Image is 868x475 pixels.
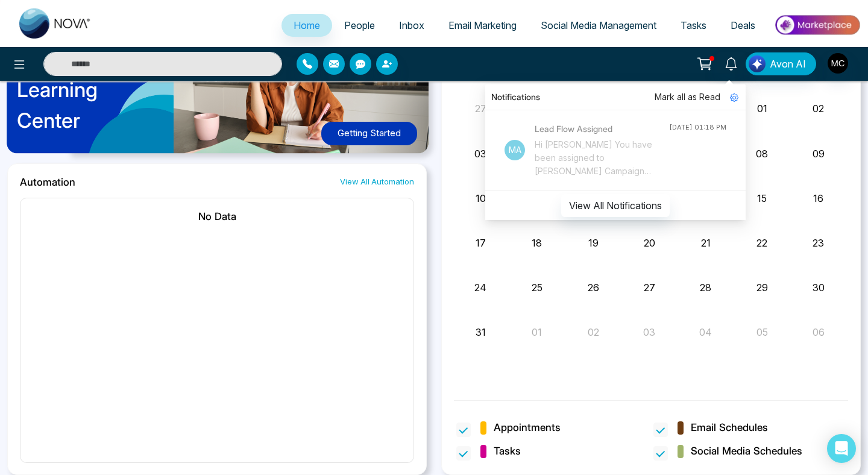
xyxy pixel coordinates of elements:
span: Mark all as Read [655,90,720,104]
button: 21 [701,236,711,250]
button: 26 [588,280,599,295]
div: Month View [454,69,848,386]
button: 01 [532,325,542,339]
button: 27 [475,101,486,116]
span: Email Schedules [691,420,768,436]
button: 30 [813,280,825,295]
button: 03 [474,146,486,161]
button: View All Notifications [561,194,670,217]
p: Ma [505,140,525,160]
button: 05 [756,325,768,339]
div: Hi [PERSON_NAME] You have been assigned to [PERSON_NAME] Campaign [DATE], start expecting leads a... [535,138,669,178]
button: 23 [813,236,824,250]
a: Home [281,14,332,37]
span: Appointments [494,420,561,436]
button: 02 [813,101,824,116]
a: Social Media Management [529,14,668,37]
div: Open Intercom Messenger [827,434,856,463]
img: Lead Flow [749,55,766,72]
a: Inbox [387,14,436,37]
span: Social Media Management [541,19,656,31]
h2: No Data [33,210,401,222]
img: Nova CRM Logo [19,8,92,39]
p: Learning Center [17,74,98,136]
span: Avon AI [770,57,806,71]
div: Notifications [485,84,746,110]
button: 29 [756,280,768,295]
button: 31 [476,325,486,339]
span: Home [294,19,320,31]
button: 09 [813,146,825,161]
img: User Avatar [828,53,848,74]
a: View All Automation [340,176,414,187]
button: 03 [643,325,655,339]
button: 24 [474,280,486,295]
button: 22 [756,236,767,250]
a: Deals [719,14,767,37]
button: 08 [756,146,768,161]
a: Email Marketing [436,14,529,37]
a: View All Notifications [561,200,670,210]
button: 02 [588,325,599,339]
button: 25 [532,280,542,295]
span: Social Media Schedules [691,444,802,459]
button: 27 [644,280,655,295]
button: Avon AI [746,52,816,75]
button: 15 [757,191,767,206]
button: 16 [813,191,823,206]
span: Tasks [681,19,706,31]
span: Email Marketing [448,19,517,31]
a: People [332,14,387,37]
h2: Automation [20,176,75,188]
a: Tasks [668,14,719,37]
img: home-learning-center.png [1,8,442,167]
button: 19 [588,236,599,250]
button: 18 [532,236,542,250]
div: [DATE] 01:18 PM [669,122,726,133]
button: 04 [699,325,712,339]
button: 10 [476,191,486,206]
span: Tasks [494,444,521,459]
a: LearningCenterGetting Started [7,11,427,163]
span: Inbox [399,19,424,31]
button: 01 [757,101,767,116]
span: People [344,19,375,31]
h4: Lead Flow Assigned [535,122,669,136]
button: 28 [700,280,711,295]
span: Deals [731,19,755,31]
img: Market-place.gif [773,11,861,39]
button: 06 [813,325,825,339]
button: 20 [644,236,655,250]
button: 17 [476,236,486,250]
button: Getting Started [321,122,417,145]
